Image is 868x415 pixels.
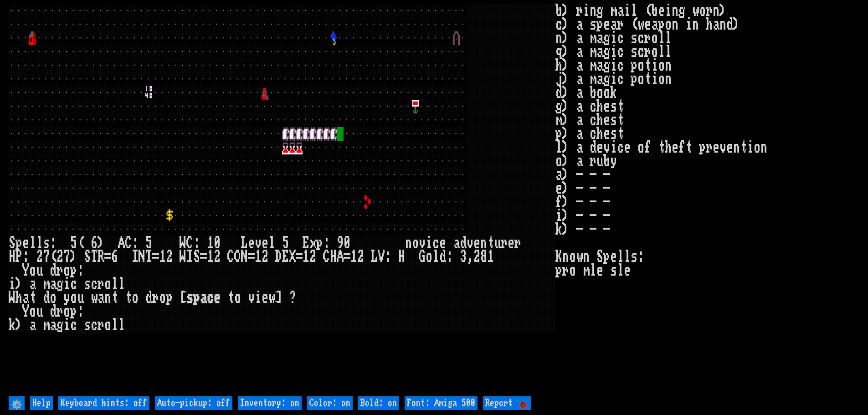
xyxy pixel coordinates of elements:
div: r [98,277,104,291]
div: o [104,277,111,291]
div: ) [98,236,104,250]
div: O [234,250,241,264]
div: c [432,236,439,250]
div: : [77,305,84,318]
div: a [22,291,29,305]
div: ) [15,277,22,291]
div: N [241,250,248,264]
div: Y [22,264,29,277]
div: : [132,236,139,250]
div: n [480,236,487,250]
div: g [56,277,63,291]
div: 8 [480,250,487,264]
div: o [104,318,111,332]
div: i [63,277,70,291]
div: 0 [214,236,221,250]
div: t [111,291,118,305]
div: 6 [111,250,118,264]
div: o [70,291,77,305]
div: D [275,250,282,264]
div: p [15,236,22,250]
div: I [186,250,193,264]
div: H [398,250,405,264]
div: 1 [159,250,166,264]
div: v [255,236,262,250]
div: r [514,236,521,250]
div: [ [180,291,186,305]
div: 2 [473,250,480,264]
div: e [473,236,480,250]
div: e [262,291,268,305]
div: 3 [460,250,467,264]
div: d [50,264,56,277]
div: W [9,291,15,305]
div: a [200,291,207,305]
div: w [268,291,275,305]
div: T [91,250,98,264]
div: t [487,236,494,250]
input: Keyboard hints: off [58,396,149,410]
div: l [118,277,125,291]
div: W [180,250,186,264]
div: t [125,291,132,305]
div: o [50,291,56,305]
input: Help [30,396,53,410]
div: i [9,277,15,291]
div: c [70,318,77,332]
div: o [234,291,241,305]
div: S [84,250,91,264]
div: G [419,250,426,264]
div: 2 [214,250,221,264]
div: 1 [207,250,214,264]
div: A [118,236,125,250]
div: L [371,250,378,264]
div: r [56,305,63,318]
div: ] [275,291,282,305]
div: : [22,250,29,264]
div: v [467,236,473,250]
div: 5 [282,236,289,250]
div: h [15,291,22,305]
div: v [248,291,255,305]
div: e [508,236,514,250]
input: Auto-pickup: off [155,396,232,410]
div: o [63,305,70,318]
div: 5 [145,236,152,250]
div: e [262,236,268,250]
div: P [15,250,22,264]
div: Y [22,305,29,318]
div: n [104,291,111,305]
div: l [111,318,118,332]
div: C [125,236,132,250]
div: p [193,291,200,305]
div: u [36,264,43,277]
div: 5 [70,236,77,250]
div: r [501,236,508,250]
div: ( [50,250,56,264]
div: o [132,291,139,305]
div: 7 [43,250,50,264]
div: s [186,291,193,305]
div: N [139,250,145,264]
input: Bold: on [358,396,399,410]
div: ) [70,250,77,264]
div: : [193,236,200,250]
div: r [56,264,63,277]
div: 2 [357,250,364,264]
div: y [63,291,70,305]
div: c [91,277,98,291]
div: d [460,236,467,250]
div: , [467,250,473,264]
div: a [453,236,460,250]
div: r [98,318,104,332]
div: = [248,250,255,264]
div: n [405,236,412,250]
div: c [70,277,77,291]
div: a [29,318,36,332]
div: a [50,277,56,291]
div: l [36,236,43,250]
div: t [227,291,234,305]
div: t [29,291,36,305]
div: ) [15,318,22,332]
div: H [9,250,15,264]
